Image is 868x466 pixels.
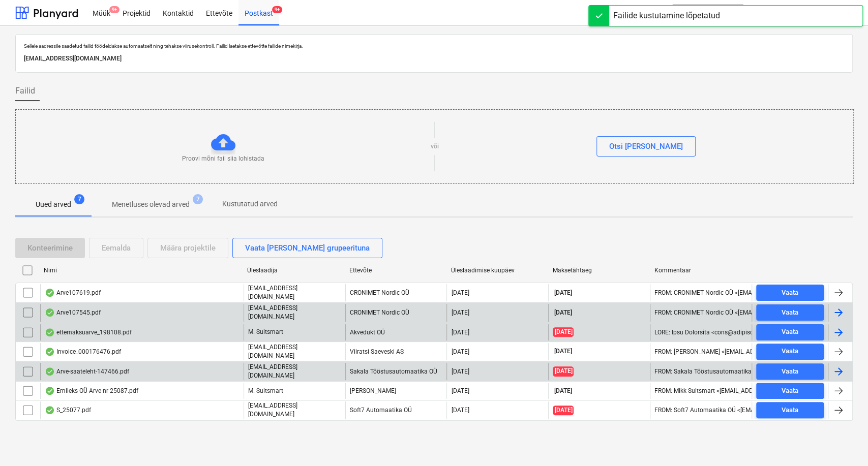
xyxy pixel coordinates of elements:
p: Proovi mõni fail siia lohistada [182,154,264,163]
p: [EMAIL_ADDRESS][DOMAIN_NAME] [248,343,341,360]
span: [DATE] [553,366,574,376]
div: Vaata [PERSON_NAME] grupeerituna [245,241,370,255]
button: Otsi [PERSON_NAME] [596,136,696,157]
div: CRONIMET Nordic OÜ [345,284,447,301]
div: Andmed failist loetud [45,328,55,336]
div: Vaata [782,405,798,416]
p: Menetluses olevad arved [112,199,190,210]
div: Arve107545.pdf [45,308,101,317]
div: Viiratsi Saeveski AS [345,343,447,360]
div: [DATE] [451,309,469,316]
div: Vaata [782,287,798,299]
span: 7 [193,194,203,204]
div: Kommentaar [654,267,748,274]
div: Andmed failist loetud [45,387,55,395]
p: Kustutatud arved [222,199,278,209]
div: ettemaksuarve_198108.pdf [45,328,132,336]
div: Vaata [782,346,798,357]
div: Soft7 Automaatika OÜ [345,401,447,419]
div: Vaata [782,385,798,397]
button: Vaata [756,304,824,321]
button: Vaata [PERSON_NAME] grupeerituna [232,238,382,258]
button: Vaata [756,324,824,340]
p: Sellele aadressile saadetud failid töödeldakse automaatselt ning tehakse viirusekontroll. Failid ... [24,43,844,49]
span: [DATE] [553,327,574,337]
div: [DATE] [451,368,469,375]
div: Invoice_000176476.pdf [45,348,121,356]
div: Ettevõte [349,267,442,274]
p: [EMAIL_ADDRESS][DOMAIN_NAME] [24,53,844,64]
span: 9+ [272,6,282,13]
p: [EMAIL_ADDRESS][DOMAIN_NAME] [248,304,341,321]
p: või [431,142,439,151]
span: [DATE] [553,289,573,297]
div: Üleslaadija [247,267,341,274]
span: [DATE] [553,347,573,356]
div: Vaata [782,366,798,378]
span: 9+ [109,6,119,13]
span: [DATE] [553,308,573,317]
div: CRONIMET Nordic OÜ [345,304,447,321]
div: Andmed failist loetud [45,348,55,356]
div: Otsi [PERSON_NAME] [609,140,683,153]
div: S_25077.pdf [45,406,91,414]
div: Vaata [782,326,798,338]
span: 7 [74,194,84,204]
div: Andmed failist loetud [45,406,55,414]
div: Emileks OÜ Arve nr 25087.pdf [45,387,138,395]
div: Maksetähtaeg [553,267,646,274]
div: [DATE] [451,289,469,296]
p: M. Suitsmart [248,328,283,336]
div: [DATE] [451,329,469,336]
div: Üleslaadimise kuupäev [451,267,545,274]
div: Andmed failist loetud [45,289,55,297]
button: Vaata [756,344,824,360]
span: [DATE] [553,387,573,395]
button: Vaata [756,285,824,301]
div: Sakala Tööstusautomaatika OÜ [345,363,447,380]
div: [DATE] [451,387,469,394]
button: Vaata [756,383,824,399]
button: Vaata [756,363,824,380]
div: [DATE] [451,407,469,414]
div: Arve107619.pdf [45,289,101,297]
div: Andmed failist loetud [45,367,55,376]
button: Vaata [756,402,824,418]
div: Arve-saateleht-147466.pdf [45,367,129,376]
div: Vaata [782,307,798,319]
div: Akvedukt OÜ [345,324,447,340]
span: Failid [15,85,35,97]
div: [PERSON_NAME] [345,383,447,399]
div: Proovi mõni fail siia lohistadavõiOtsi [PERSON_NAME] [15,109,854,184]
p: [EMAIL_ADDRESS][DOMAIN_NAME] [248,363,341,380]
p: [EMAIL_ADDRESS][DOMAIN_NAME] [248,284,341,301]
div: [DATE] [451,348,469,355]
p: M. Suitsmart [248,387,283,395]
span: [DATE] [553,406,574,415]
p: [EMAIL_ADDRESS][DOMAIN_NAME] [248,401,341,419]
p: Uued arved [36,199,71,210]
div: Failide kustutamine lõpetatud [613,10,720,22]
div: Nimi [44,267,239,274]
